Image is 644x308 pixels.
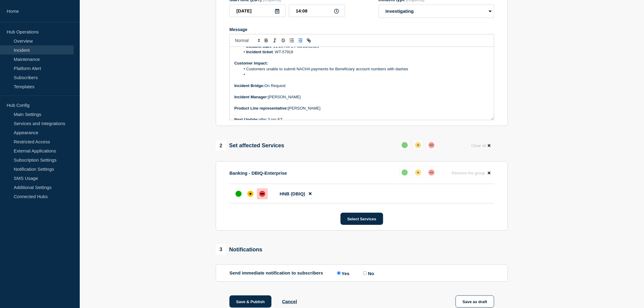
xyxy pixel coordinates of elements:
[429,170,435,176] div: down
[246,44,271,49] strong: Incident start
[452,171,485,175] span: Remove the group
[288,37,296,44] button: Toggle ordered list
[240,49,490,55] li: : WT-57918
[335,270,350,276] label: Yes
[271,37,279,44] button: Toggle italic text
[415,142,421,148] div: affected
[234,83,264,88] strong: Incident Bridge:
[262,37,271,44] button: Toggle bold text
[448,167,494,179] button: Remove the group
[429,142,435,148] div: down
[229,27,494,32] div: Message
[232,37,262,44] span: Font size
[234,95,268,99] strong: Incident Manager:
[468,140,494,152] button: Clear all
[229,270,494,276] div: Send immediate notification to subscribers
[234,106,288,110] strong: Product Line representative:
[362,270,374,276] label: No
[363,271,367,275] input: No
[216,244,226,255] span: 3
[280,191,305,196] span: HNB (DBIQ)
[379,5,494,18] select: Incident type
[415,170,421,176] div: affected
[305,37,313,44] button: Toggle link
[230,47,494,120] div: Message
[402,170,408,176] div: up
[229,270,323,276] p: Send immediate notification to subscribers
[229,170,287,176] p: Banking - DBIQ-Enterprise
[259,191,265,197] div: down
[341,213,383,225] button: Select Services
[216,141,284,151] div: Set affected Services
[234,117,259,122] strong: Next Update:
[229,5,286,17] input: YYYY-MM-DD
[216,141,226,151] span: 2
[240,66,490,72] li: Customers unable to submit NACHA payments for Beneficiary account numbers with dashes
[296,37,305,44] button: Toggle bulleted list
[234,106,489,111] p: [PERSON_NAME]
[289,5,345,17] input: HH:MM
[399,167,410,178] button: up
[246,50,273,54] strong: Incident ticket
[282,299,297,304] button: Cancel
[399,140,410,151] button: up
[402,142,408,148] div: up
[413,167,424,178] button: affected
[234,94,489,100] p: [PERSON_NAME]
[234,117,489,122] p: after 3 pm ET
[426,167,437,178] button: down
[456,296,494,308] button: Save as draft
[337,271,341,275] input: Yes
[229,296,271,308] button: Save & Publish
[426,140,437,151] button: down
[247,191,254,197] div: affected
[279,37,288,44] button: Toggle strikethrough text
[216,244,262,255] div: Notifications
[236,191,242,197] div: up
[234,83,489,89] p: On Request
[234,61,268,65] strong: Customer Impact:
[413,140,424,151] button: affected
